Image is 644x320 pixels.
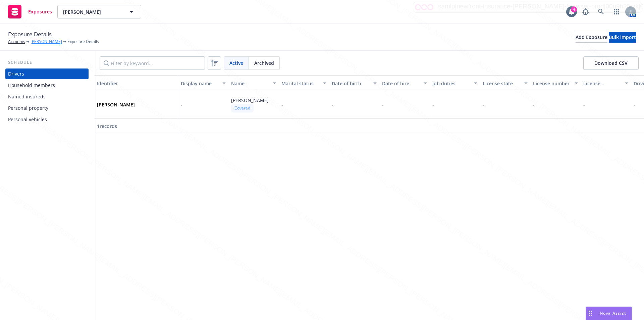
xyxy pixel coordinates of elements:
a: Accounts [8,39,25,45]
span: Nova Assist [600,310,626,316]
button: License expiration date [581,75,631,91]
a: Exposures [5,2,55,21]
button: Display name [178,75,228,91]
button: Name [228,75,279,91]
div: Named insureds [8,91,46,102]
span: - [332,101,333,108]
button: Job duties [430,75,480,91]
span: 1 records [97,123,117,129]
a: Personal property [5,103,89,113]
a: Search [594,5,608,18]
a: [PERSON_NAME] [31,39,62,45]
a: Switch app [610,5,623,18]
button: Nova Assist [586,307,632,320]
a: Drivers [5,68,89,79]
div: License state [483,80,520,87]
div: Covered [231,104,254,112]
a: Named insureds [5,91,89,102]
span: - [533,101,535,108]
span: Active [229,59,243,66]
button: Download CSV [583,56,639,70]
span: Exposures [28,9,52,14]
span: Archived [254,59,274,66]
div: Identifier [97,80,175,87]
div: Date of birth [332,80,369,87]
a: [PERSON_NAME] [97,101,135,108]
span: [PERSON_NAME] [63,8,121,15]
div: Bulk import [609,32,636,42]
div: Household members [8,80,55,91]
span: Exposure Details [8,30,52,39]
span: - [281,101,283,108]
div: Name [231,80,269,87]
div: Job duties [432,80,470,87]
div: License expiration date [583,80,621,87]
button: Add Exposure [576,32,607,43]
div: License number [533,80,571,87]
span: [PERSON_NAME] [231,97,269,103]
span: - [382,101,384,108]
div: Drivers [8,68,24,79]
div: Marital status [281,80,319,87]
div: Date of hire [382,80,420,87]
span: - [432,101,434,108]
button: License state [480,75,530,91]
a: Report a Bug [579,5,592,18]
div: Personal property [8,103,48,113]
a: Personal vehicles [5,114,89,125]
a: Household members [5,80,89,91]
button: Date of birth [329,75,379,91]
button: License number [530,75,581,91]
button: Date of hire [379,75,430,91]
div: Add Exposure [576,32,607,42]
span: Exposure Details [67,39,99,45]
div: Schedule [5,59,89,66]
span: - [181,101,182,108]
span: - [634,101,635,108]
input: Filter by keyword... [100,56,205,70]
span: - [583,101,585,108]
button: [PERSON_NAME] [57,5,141,18]
button: Marital status [279,75,329,91]
div: Drag to move [586,307,594,320]
div: Display name [181,80,218,87]
div: Personal vehicles [8,114,47,125]
button: Identifier [94,75,178,91]
button: Bulk import [609,32,636,43]
div: 4 [571,6,577,12]
span: - [483,101,484,108]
